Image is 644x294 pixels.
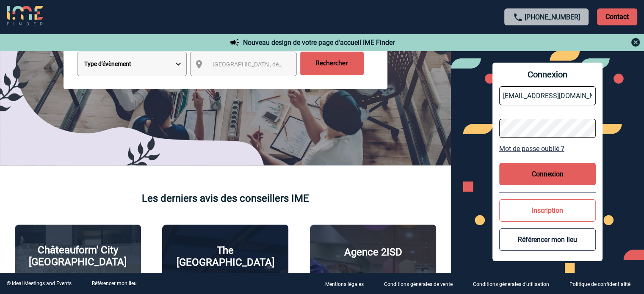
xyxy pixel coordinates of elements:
[499,86,596,105] input: Email *
[92,280,137,286] a: Référencer mon lieu
[318,280,377,288] a: Mentions légales
[499,199,596,222] button: Inscription
[300,52,364,75] input: Rechercher
[473,281,549,287] p: Conditions générales d'utilisation
[384,281,453,287] p: Conditions générales de vente
[563,280,644,288] a: Politique de confidentialité
[466,280,563,288] a: Conditions générales d'utilisation
[344,246,402,258] p: Agence 2ISD
[499,163,596,185] button: Connexion
[499,145,596,153] a: Mot de passe oublié ?
[525,13,580,21] a: [PHONE_NUMBER]
[325,281,364,287] p: Mentions légales
[22,244,134,268] p: Châteauform' City [GEOGRAPHIC_DATA]
[377,280,466,288] a: Conditions générales de vente
[499,69,596,80] span: Connexion
[499,228,596,251] button: Référencer mon lieu
[569,281,630,287] p: Politique de confidentialité
[513,12,523,22] img: call-24-px.png
[213,61,330,68] span: [GEOGRAPHIC_DATA], département, région...
[169,245,282,268] p: The [GEOGRAPHIC_DATA]
[597,8,637,25] p: Contact
[7,280,72,286] div: © Ideal Meetings and Events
